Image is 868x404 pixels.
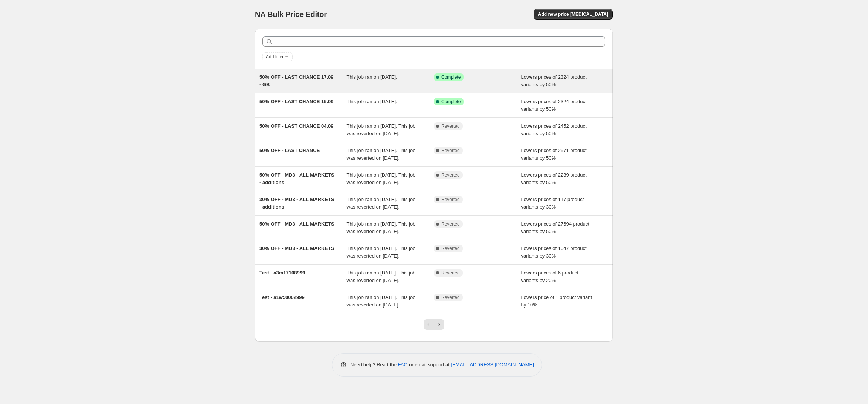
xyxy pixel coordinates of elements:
span: Reverted [441,148,460,154]
span: 50% OFF - MD3 - ALL MARKETS - additions [259,172,334,185]
span: 50% OFF - LAST CHANCE 15.09 [259,99,334,104]
span: Reverted [441,221,460,227]
span: Lowers prices of 1047 product variants by 30% [521,245,587,259]
span: NA Bulk Price Editor [255,10,327,18]
span: This job ran on [DATE]. This job was reverted on [DATE]. [347,123,416,136]
a: [EMAIL_ADDRESS][DOMAIN_NAME] [451,362,534,367]
span: Reverted [441,172,460,178]
span: Lowers prices of 2324 product variants by 50% [521,74,587,87]
span: Lowers price of 1 product variant by 10% [521,294,592,308]
span: Lowers prices of 2239 product variants by 50% [521,172,587,185]
span: This job ran on [DATE]. This job was reverted on [DATE]. [347,294,416,308]
span: 50% OFF - LAST CHANCE 17.09 - GB [259,74,334,87]
span: This job ran on [DATE]. This job was reverted on [DATE]. [347,221,416,234]
nav: Pagination [424,319,444,330]
span: Add filter [266,54,284,60]
span: This job ran on [DATE]. [347,99,397,104]
span: This job ran on [DATE]. This job was reverted on [DATE]. [347,270,416,283]
span: Reverted [441,294,460,300]
span: This job ran on [DATE]. This job was reverted on [DATE]. [347,148,416,161]
span: This job ran on [DATE]. This job was reverted on [DATE]. [347,245,416,259]
span: Lowers prices of 117 product variants by 30% [521,197,584,210]
span: Lowers prices of 6 product variants by 20% [521,270,578,283]
span: This job ran on [DATE]. [347,74,397,80]
span: This job ran on [DATE]. This job was reverted on [DATE]. [347,172,416,185]
a: FAQ [398,362,408,367]
span: Test - a3m17108999 [259,270,305,276]
span: 50% OFF - LAST CHANCE 04.09 [259,123,334,129]
span: Test - a1w50002999 [259,294,305,300]
span: Lowers prices of 2324 product variants by 50% [521,99,587,112]
span: or email support at [408,362,451,367]
span: Complete [441,99,461,105]
span: Lowers prices of 2452 product variants by 50% [521,123,587,136]
span: 50% OFF - MD3 - ALL MARKETS [259,221,334,227]
span: Reverted [441,245,460,252]
span: Complete [441,74,461,80]
span: 50% OFF - LAST CHANCE [259,148,320,153]
button: Add filter [262,52,293,61]
span: Reverted [441,123,460,129]
span: 30% OFF - MD3 - ALL MARKETS [259,245,334,251]
span: Reverted [441,270,460,276]
button: Add new price [MEDICAL_DATA] [534,9,613,20]
span: Need help? Read the [350,362,398,367]
span: Reverted [441,197,460,203]
button: Next [434,319,444,330]
span: Add new price [MEDICAL_DATA] [538,11,608,17]
span: Lowers prices of 2571 product variants by 50% [521,148,587,161]
span: This job ran on [DATE]. This job was reverted on [DATE]. [347,197,416,210]
span: 30% OFF - MD3 - ALL MARKETS - additions [259,197,334,210]
span: Lowers prices of 27694 product variants by 50% [521,221,589,234]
